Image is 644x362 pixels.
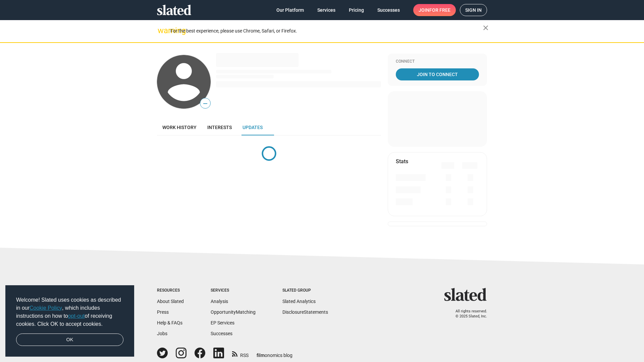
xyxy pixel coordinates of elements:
span: Pricing [349,4,364,16]
a: Slated Analytics [282,299,316,304]
a: RSS [232,348,249,359]
a: EP Services [211,320,234,325]
p: All rights reserved. © 2025 Slated, Inc. [448,309,487,319]
div: Connect [396,59,479,64]
div: cookieconsent [5,285,134,357]
a: dismiss cookie message [16,334,123,346]
a: opt-out [68,313,85,319]
div: Resources [157,288,184,293]
a: Cookie Policy [30,305,62,311]
a: Sign in [460,4,487,16]
a: Jobs [157,331,167,336]
a: Analysis [211,299,228,304]
a: Successes [211,331,232,336]
a: Help & FAQs [157,320,182,325]
a: Pricing [343,4,369,16]
mat-icon: warning [158,26,166,35]
a: Services [312,4,341,16]
span: — [200,99,210,108]
a: DisclosureStatements [282,309,328,315]
a: Work history [157,119,202,135]
mat-icon: close [482,24,490,32]
a: About Slated [157,299,184,304]
a: Successes [372,4,405,16]
mat-card-title: Stats [396,158,408,165]
a: OpportunityMatching [211,309,256,315]
a: Joinfor free [413,4,456,16]
span: Work history [162,125,197,130]
div: Services [211,288,256,293]
span: Our Platform [276,4,304,16]
div: For the best experience, please use Chrome, Safari, or Firefox. [170,26,483,36]
span: film [257,353,265,358]
a: Join To Connect [396,68,479,80]
div: Slated Group [282,288,328,293]
span: Services [317,4,335,16]
span: Sign in [465,4,482,16]
a: filmonomics blog [257,347,292,359]
span: Join To Connect [397,68,478,80]
span: Updates [243,125,263,130]
a: Press [157,309,169,315]
span: Interests [207,125,232,130]
a: Updates [237,119,268,135]
a: Our Platform [271,4,309,16]
span: Join [419,4,450,16]
span: Successes [377,4,400,16]
a: Interests [202,119,237,135]
span: Welcome! Slated uses cookies as described in our , which includes instructions on how to of recei... [16,296,123,328]
span: for free [429,4,450,16]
